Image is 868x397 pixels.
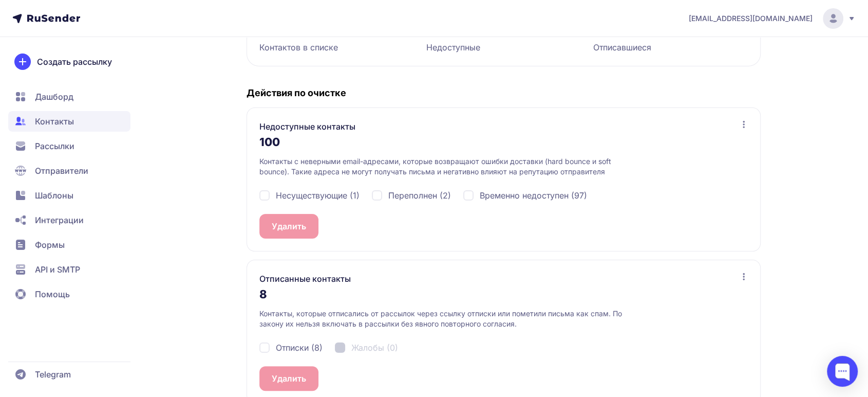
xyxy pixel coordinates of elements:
span: Шаблоны [35,189,73,202]
span: Интеграции [35,214,84,226]
span: API и SMTP [35,263,80,276]
div: 8 [259,285,748,309]
span: Рассылки [35,140,74,152]
span: Помощь [35,288,70,300]
span: Формы [35,239,65,251]
div: Отписавшиеся [593,41,748,53]
a: Telegram [8,364,130,385]
span: Контакты [35,115,74,128]
div: Недоступные [426,41,581,53]
span: Отписки (8) [276,341,323,354]
span: Telegram [35,368,71,381]
p: Контакты с неверными email-адресами, которые возвращают ошибки доставки (hard bounce и soft bounc... [259,156,642,177]
span: Создать рассылку [37,56,112,68]
span: Временно недоступен (97) [480,189,587,202]
span: Отправители [35,165,88,177]
span: Переполнен (2) [388,189,451,202]
div: Контактов в списке [259,41,414,53]
p: Контакты, которые отписались от рассылок через ссылку отписки или пометили письма как спам. По за... [259,309,642,329]
span: Дашборд [35,91,73,103]
span: Несуществующие (1) [276,189,360,202]
h4: Действия по очистке [247,87,761,99]
h3: Недоступные контакты [259,120,355,133]
h3: Отписанные контакты [259,273,351,285]
div: 100 [259,133,748,156]
span: [EMAIL_ADDRESS][DOMAIN_NAME] [689,13,813,24]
